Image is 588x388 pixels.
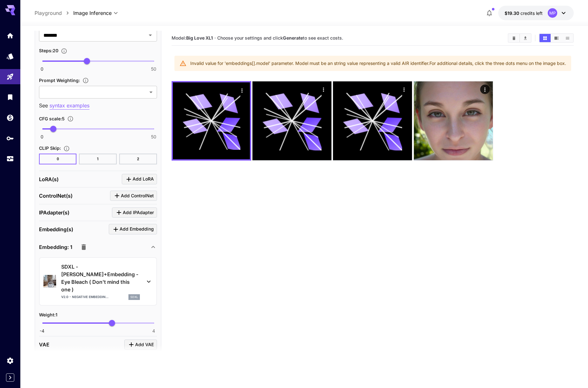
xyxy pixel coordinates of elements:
button: Open [146,31,155,40]
button: Click to add Embedding [109,224,157,234]
span: Image Inference [73,9,112,17]
div: Actions [319,85,328,94]
button: Clear All [508,34,519,42]
span: Model: [172,35,213,41]
button: Adjusts how closely the generated image aligns with the input prompt. A higher value enforces str... [65,116,76,122]
div: Settings [6,357,14,365]
div: Home [6,32,14,40]
div: Playground [6,73,14,81]
p: · [214,34,216,42]
div: Library [6,93,14,101]
p: IPAdapter(s) [39,209,69,216]
div: Actions [237,86,247,95]
p: ControlNet(s) [39,192,73,200]
b: Generate [283,35,303,41]
span: Add Embedding [120,225,154,233]
button: 0 [39,154,77,164]
span: Add IPAdapter [123,209,154,217]
div: Prompt Weighting is not compatible with FLUX models. [39,76,157,99]
span: Weight : 1 [39,312,57,317]
button: Download All [520,34,531,42]
span: 50 [151,134,156,140]
p: SDXL - [PERSON_NAME]+Embedding - Eye Bleach ( Don't mind this one ) [61,263,140,293]
button: It allows you to adjust how strongly different parts of your prompt influence the generated image. [80,77,91,84]
div: Models [6,52,14,60]
p: VAE [39,341,49,348]
button: $19.30056MP [498,6,574,20]
span: $19.30 [505,10,520,16]
div: SDXL - [PERSON_NAME]+Embedding - Eye Bleach ( Don't mind this one )v2.0 - Negative Embeddin...sdxl [43,260,153,302]
nav: breadcrumb [35,9,73,17]
div: Actions [480,85,490,94]
div: Clear AllDownload All [508,33,532,43]
div: Embedding: 1 [39,239,157,255]
div: Wallet [6,114,14,122]
a: Playground [35,9,62,17]
span: CFG scale : 5 [39,116,65,121]
button: Click to add IPAdapter [112,207,157,218]
span: 0 [41,66,43,72]
span: 0 [41,134,43,140]
div: Invalid value for 'embeddings[].model' parameter. Model must be an string value representing a va... [190,58,566,69]
p: See [39,102,157,110]
button: Set the number of denoising steps used to refine the image. More steps typically lead to higher q... [58,48,70,54]
span: Add VAE [135,341,154,349]
p: Embedding: 1 [39,243,72,251]
span: Steps : 20 [39,48,58,53]
button: Expand sidebar [6,373,14,382]
span: 50 [151,66,156,72]
button: 1 [79,154,117,164]
div: Usage [6,155,14,163]
p: v2.0 - Negative Embeddin... [61,295,108,299]
button: Show media in video view [551,34,562,42]
p: sdxl [130,295,138,299]
div: API Keys [6,134,14,142]
div: CLIP Skip is not compatible with FLUX models. [39,144,157,164]
span: Prompt Weighting : [39,78,80,83]
button: Click to add VAE [124,340,157,350]
div: MP [548,8,557,18]
button: Show media in list view [562,34,573,42]
span: Add ControlNet [121,192,154,200]
p: LoRA(s) [39,175,59,183]
span: -4 [40,328,44,334]
button: syntax examples [49,102,89,110]
button: Controls how many layers to skip in CLIP text encoder. Higher values can produce more abstract re... [61,145,72,152]
span: CLIP Skip : [39,145,61,151]
span: Choose your settings and click to see exact costs. [217,35,343,41]
img: 2Q== [414,81,493,160]
b: Big Love XL1 [186,35,213,41]
span: 4 [152,328,155,334]
button: Click to add LoRA [122,174,157,184]
p: Embedding(s) [39,226,73,233]
button: Show media in grid view [539,34,551,42]
span: Add LoRA [133,175,154,183]
div: Show media in grid viewShow media in video viewShow media in list view [539,33,574,43]
div: $19.30056 [505,10,543,16]
div: Actions [400,85,409,94]
button: Click to add ControlNet [110,191,157,201]
button: 2 [119,154,157,164]
span: credits left [520,10,543,16]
